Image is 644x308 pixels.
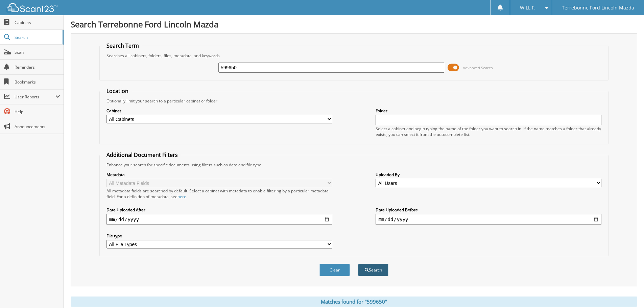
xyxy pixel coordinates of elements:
[376,108,601,114] label: Folder
[15,109,60,115] span: Help
[15,94,55,100] span: User Reports
[106,188,332,199] div: All metadata fields are searched by default. Select a cabinet with metadata to enable filtering b...
[7,3,57,12] img: scan123-logo-white.svg
[15,64,60,70] span: Reminders
[71,19,637,30] h1: Search Terrebonne Ford Lincoln Mazda
[15,20,60,25] span: Cabinets
[103,87,132,95] legend: Location
[106,214,332,225] input: start
[106,207,332,213] label: Date Uploaded After
[376,207,601,213] label: Date Uploaded Before
[106,233,332,239] label: File type
[610,276,644,308] iframe: Chat Widget
[358,264,388,276] button: Search
[106,108,332,114] label: Cabinet
[520,6,535,10] span: WILL F.
[15,49,60,55] span: Scan
[103,151,181,159] legend: Additional Document Filters
[562,6,634,10] span: Terrebonne Ford Lincoln Mazda
[177,194,186,199] a: here
[103,42,142,49] legend: Search Term
[463,65,493,70] span: Advanced Search
[15,79,60,85] span: Bookmarks
[15,124,60,129] span: Announcements
[376,126,601,137] div: Select a cabinet and begin typing the name of the folder you want to search in. If the name match...
[103,98,605,104] div: Optionally limit your search to a particular cabinet or folder
[319,264,350,276] button: Clear
[103,53,605,58] div: Searches all cabinets, folders, files, metadata, and keywords
[376,172,601,177] label: Uploaded By
[15,34,59,40] span: Search
[376,214,601,225] input: end
[71,297,637,307] div: Matches found for "599650"
[103,162,605,168] div: Enhance your search for specific documents using filters such as date and file type.
[106,172,332,177] label: Metadata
